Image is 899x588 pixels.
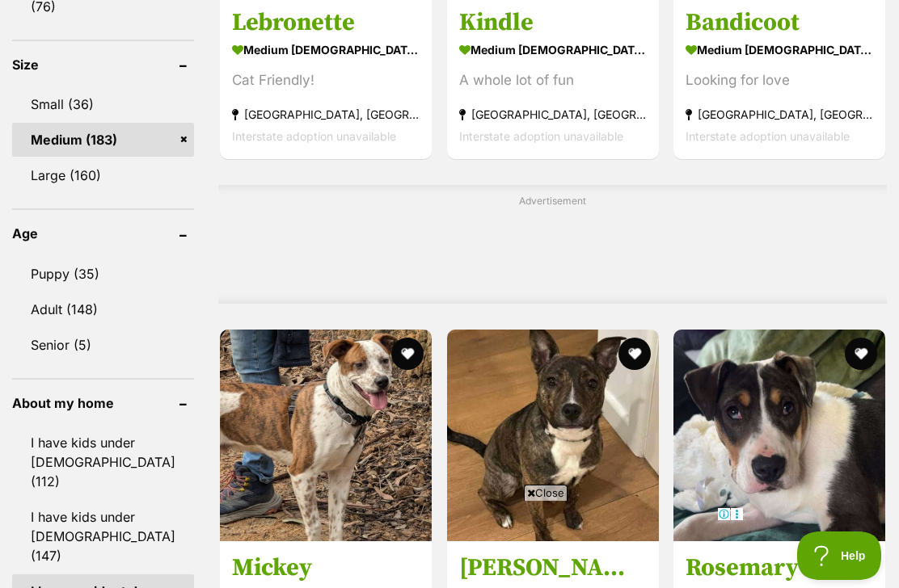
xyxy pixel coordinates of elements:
button: favourite [618,338,650,370]
strong: [GEOGRAPHIC_DATA], [GEOGRAPHIC_DATA] [232,103,420,125]
a: Small (36) [12,87,194,121]
a: I have kids under [DEMOGRAPHIC_DATA] (147) [12,500,194,573]
iframe: Advertisement [155,507,744,580]
iframe: Advertisement [258,215,846,288]
img: Rosemary - Staffordshire Bull Terrier x Catahoula Leopard Dog [673,330,885,541]
a: Puppy (35) [12,257,194,291]
div: Advertisement [218,185,887,304]
a: Medium (183) [12,123,194,157]
h3: Kindle [459,7,647,38]
h3: Lebronette [232,7,420,38]
strong: [GEOGRAPHIC_DATA], [GEOGRAPHIC_DATA] [686,103,873,125]
button: favourite [845,338,877,370]
img: consumer-privacy-logo.png [2,2,15,15]
header: Size [12,57,194,72]
a: Senior (5) [12,328,194,362]
img: Mickey - Australian Cattle Dog [220,330,432,541]
a: Adult (148) [12,292,194,326]
span: Interstate adoption unavailable [686,129,850,143]
span: Interstate adoption unavailable [232,129,396,143]
div: Cat Friendly! [232,69,420,91]
div: A whole lot of fun [459,69,647,91]
iframe: Help Scout Beacon - Open [797,531,883,580]
span: Interstate adoption unavailable [459,129,623,143]
strong: [GEOGRAPHIC_DATA], [GEOGRAPHIC_DATA] [459,103,647,125]
strong: medium [DEMOGRAPHIC_DATA] Dog [686,38,873,61]
header: Age [12,226,194,241]
div: Looking for love [686,69,873,91]
a: I have kids under [DEMOGRAPHIC_DATA] (112) [12,426,194,498]
header: About my home [12,396,194,410]
strong: medium [DEMOGRAPHIC_DATA] Dog [232,38,420,61]
strong: medium [DEMOGRAPHIC_DATA] Dog [459,38,647,61]
img: Tasha - Staffordshire Bull Terrier Dog [447,330,659,541]
a: Large (160) [12,158,194,192]
h3: Rosemary [686,552,873,583]
span: Close [524,485,568,501]
button: favourite [391,338,424,370]
h3: Bandicoot [686,7,873,38]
